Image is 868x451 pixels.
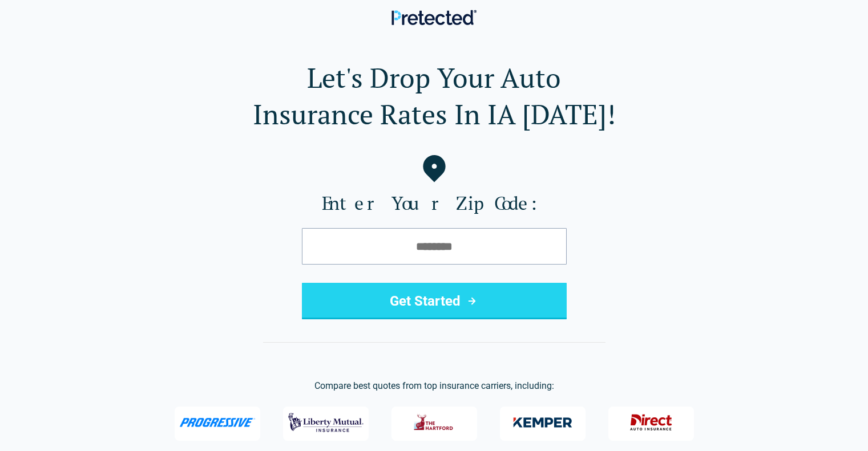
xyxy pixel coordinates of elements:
[302,283,567,319] button: Get Started
[288,408,364,437] img: Liberty Mutual
[18,192,850,214] label: Enter Your Zip Code:
[18,379,850,393] p: Compare best quotes from top insurance carriers, including:
[391,10,477,25] img: Pretected
[505,408,580,437] img: Kemper
[18,59,850,132] h1: Let's Drop Your Auto Insurance Rates In IA [DATE]!
[179,418,256,427] img: Progressive
[623,408,679,437] img: Direct General
[406,408,462,437] img: The Hartford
